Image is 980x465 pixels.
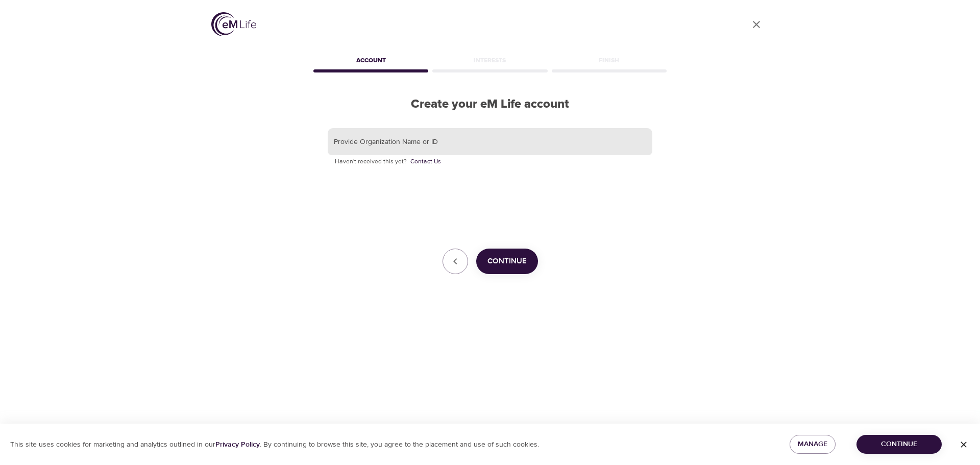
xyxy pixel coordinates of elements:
[856,435,942,454] button: Continue
[211,12,256,36] img: logo
[744,12,769,37] a: close
[790,435,836,454] button: Manage
[335,157,645,167] p: Haven't received this yet?
[476,249,538,274] button: Continue
[865,438,934,451] span: Continue
[487,255,527,268] span: Continue
[798,438,827,451] span: Manage
[311,97,669,112] h2: Create your eM Life account
[215,440,260,449] a: Privacy Policy
[410,157,441,167] a: Contact Us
